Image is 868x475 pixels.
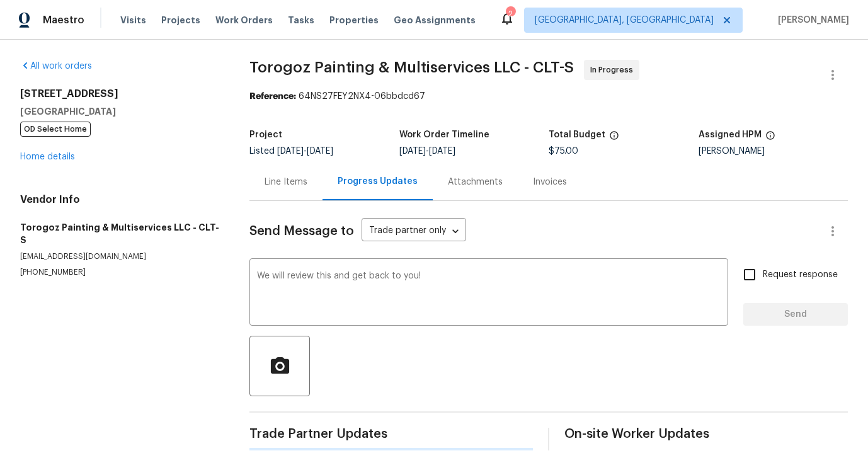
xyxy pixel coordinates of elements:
[394,14,476,26] span: Geo Assignments
[362,221,466,242] div: Trade partner only
[549,130,605,139] h5: Total Budget
[120,14,146,26] span: Visits
[590,64,638,76] span: In Progress
[249,428,533,440] span: Trade Partner Updates
[699,147,848,156] div: [PERSON_NAME]
[20,193,219,206] h4: Vendor Info
[257,272,721,316] textarea: We will review this and get back to you!
[549,147,578,156] span: $75.00
[338,175,418,188] div: Progress Updates
[249,225,354,237] span: Send Message to
[399,130,489,139] h5: Work Order Timeline
[43,14,84,26] span: Maestro
[399,147,426,156] span: [DATE]
[609,130,619,147] span: The total cost of line items that have been proposed by Opendoor. This sum includes line items th...
[288,16,314,25] span: Tasks
[535,14,714,26] span: [GEOGRAPHIC_DATA], [GEOGRAPHIC_DATA]
[20,152,75,161] a: Home details
[20,88,219,100] h2: [STREET_ADDRESS]
[249,147,333,156] span: Listed
[763,268,838,282] span: Request response
[307,147,333,156] span: [DATE]
[249,90,848,103] div: 64NS27FEY2NX4-06bbdcd67
[20,122,91,137] span: OD Select Home
[564,428,848,440] span: On-site Worker Updates
[20,105,219,118] h5: [GEOGRAPHIC_DATA]
[399,147,455,156] span: -
[277,147,304,156] span: [DATE]
[773,14,849,26] span: [PERSON_NAME]
[277,147,333,156] span: -
[249,60,574,75] span: Torogoz Painting & Multiservices LLC - CLT-S
[765,130,775,147] span: The hpm assigned to this work order.
[429,147,455,156] span: [DATE]
[20,221,219,246] h5: Torogoz Painting & Multiservices LLC - CLT-S
[533,176,567,188] div: Invoices
[249,130,282,139] h5: Project
[265,176,307,188] div: Line Items
[329,14,379,26] span: Properties
[699,130,762,139] h5: Assigned HPM
[20,62,92,71] a: All work orders
[20,267,219,278] p: [PHONE_NUMBER]
[448,176,503,188] div: Attachments
[161,14,200,26] span: Projects
[249,92,296,101] b: Reference:
[215,14,273,26] span: Work Orders
[20,251,219,262] p: [EMAIL_ADDRESS][DOMAIN_NAME]
[506,8,515,20] div: 2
